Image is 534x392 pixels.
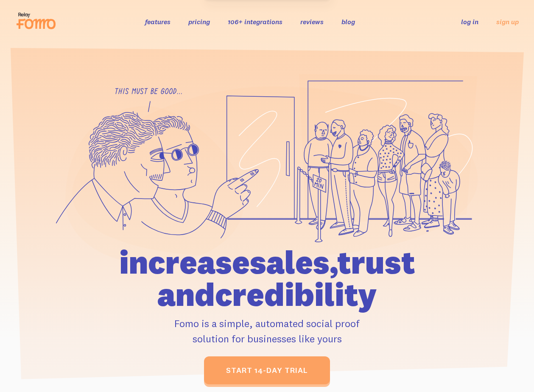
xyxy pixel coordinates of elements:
[300,17,324,26] a: reviews
[228,17,282,26] a: 106+ integrations
[188,17,210,26] a: pricing
[461,17,478,26] a: log in
[341,17,355,26] a: blog
[204,356,330,384] a: start 14-day trial
[92,316,442,346] p: Fomo is a simple, automated social proof solution for businesses like yours
[145,17,171,26] a: features
[496,17,519,26] a: sign up
[92,246,442,311] h1: increase sales, trust and credibility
